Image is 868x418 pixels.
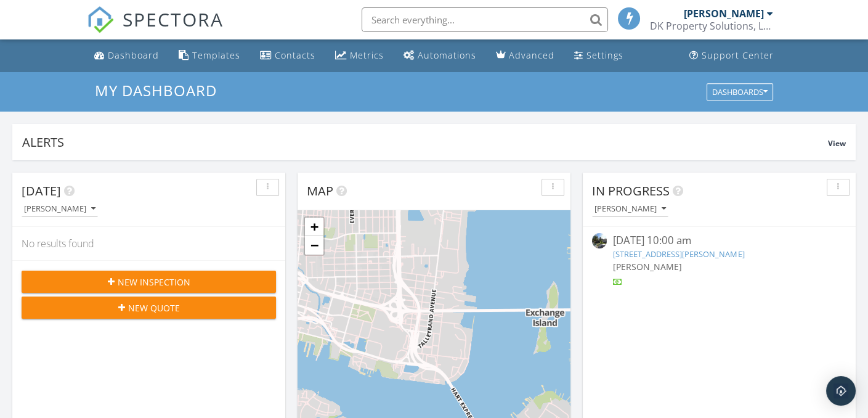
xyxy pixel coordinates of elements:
[350,49,384,61] div: Metrics
[684,44,779,67] a: Support Center
[108,49,159,61] div: Dashboard
[95,80,217,100] span: My Dashboard
[592,201,668,218] button: [PERSON_NAME]
[592,233,846,288] a: [DATE] 10:00 am [STREET_ADDRESS][PERSON_NAME] [PERSON_NAME]
[305,236,323,255] a: Zoom out
[613,261,682,273] span: [PERSON_NAME]
[399,44,481,67] a: Automations (Basic)
[509,49,554,61] div: Advanced
[89,44,164,67] a: Dashboard
[87,6,114,33] img: The Best Home Inspection Software - Spectora
[307,182,333,199] span: Map
[24,205,95,213] div: [PERSON_NAME]
[362,7,608,32] input: Search everything...
[22,271,276,293] button: New Inspection
[255,44,320,67] a: Contacts
[650,20,773,32] div: DK Property Solutions, LLC
[828,138,846,149] span: View
[22,297,276,319] button: New Quote
[707,83,773,100] button: Dashboards
[330,44,389,67] a: Metrics
[592,182,670,199] span: In Progress
[118,276,190,289] span: New Inspection
[192,49,240,61] div: Templates
[712,88,768,96] div: Dashboards
[305,218,323,236] a: Zoom in
[826,376,856,406] div: Open Intercom Messenger
[12,227,285,260] div: No results found
[87,17,224,43] a: SPECTORA
[418,49,476,61] div: Automations
[613,233,825,248] div: [DATE] 10:00 am
[128,301,180,314] span: New Quote
[491,44,559,67] a: Advanced
[22,134,828,150] div: Alerts
[702,49,774,61] div: Support Center
[22,182,61,199] span: [DATE]
[123,6,224,32] span: SPECTORA
[174,44,245,67] a: Templates
[569,44,628,67] a: Settings
[613,248,744,260] a: [STREET_ADDRESS][PERSON_NAME]
[586,49,623,61] div: Settings
[684,7,764,20] div: [PERSON_NAME]
[592,233,607,248] img: streetview
[22,201,98,218] button: [PERSON_NAME]
[594,205,666,213] div: [PERSON_NAME]
[275,49,315,61] div: Contacts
